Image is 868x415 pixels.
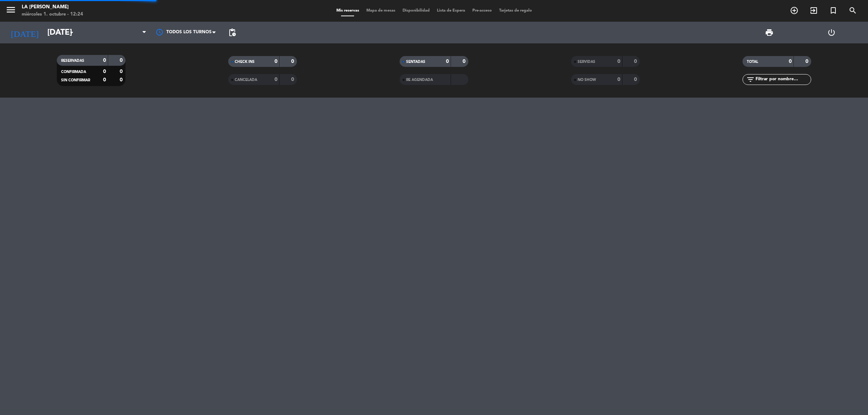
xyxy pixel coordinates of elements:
[463,59,467,64] strong: 0
[406,60,425,64] span: SENTADAS
[67,28,76,37] i: arrow_drop_down
[790,6,799,15] i: add_circle_outline
[291,77,295,82] strong: 0
[789,59,792,64] strong: 0
[275,59,277,64] strong: 0
[800,22,863,43] div: LOG OUT
[103,77,106,82] strong: 0
[103,69,106,74] strong: 0
[746,75,755,84] i: filter_list
[363,9,399,13] span: Mapa de mesas
[406,78,433,82] span: RE AGENDADA
[765,28,774,37] span: print
[61,78,90,82] span: SIN CONFIRMAR
[120,69,124,74] strong: 0
[61,59,84,63] span: RESERVADAS
[634,77,638,82] strong: 0
[333,9,363,13] span: Mis reservas
[120,77,124,82] strong: 0
[446,59,449,64] strong: 0
[22,4,83,11] div: LA [PERSON_NAME]
[469,9,495,13] span: Pre-acceso
[827,28,836,37] i: power_settings_new
[755,76,811,84] input: Filtrar por nombre...
[433,9,469,13] span: Lista de Espera
[275,77,277,82] strong: 0
[829,6,838,15] i: turned_in_not
[291,59,295,64] strong: 0
[120,58,124,63] strong: 0
[228,28,237,37] span: pending_actions
[617,77,620,82] strong: 0
[61,70,86,74] span: CONFIRMADA
[747,60,758,64] span: TOTAL
[805,59,810,64] strong: 0
[495,9,536,13] span: Tarjetas de regalo
[22,11,83,18] div: miércoles 1. octubre - 12:24
[5,4,16,18] button: menu
[399,9,433,13] span: Disponibilidad
[809,6,818,15] i: exit_to_app
[578,78,596,82] span: NO SHOW
[848,6,857,15] i: search
[235,60,255,64] span: CHECK INS
[235,78,257,82] span: CANCELADA
[634,59,638,64] strong: 0
[5,25,44,40] i: [DATE]
[617,59,620,64] strong: 0
[578,60,595,64] span: SERVIDAS
[103,58,106,63] strong: 0
[5,4,16,15] i: menu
